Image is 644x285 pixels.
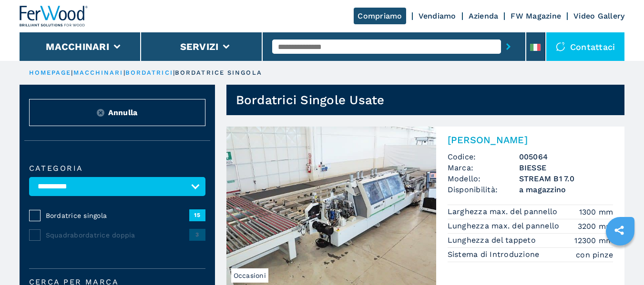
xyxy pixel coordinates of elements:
label: Categoria [29,165,205,172]
span: Annulla [108,107,138,118]
em: 1300 mm [579,206,613,217]
p: Larghezza max. del pannello [448,206,560,217]
span: | [123,69,125,76]
span: Disponibilità: [448,184,519,195]
iframe: Chat [603,242,637,278]
h2: [PERSON_NAME] [448,134,613,146]
em: 3200 mm [578,221,613,232]
button: Servizi [180,41,219,52]
span: Bordatrice singola [46,211,189,220]
a: Vendiamo [419,11,456,20]
em: 12300 mm [574,235,613,246]
span: a magazzino [519,184,613,195]
span: Codice: [448,151,519,162]
img: Contattaci [556,42,565,51]
a: Compriamo [354,8,406,24]
p: bordatrice singola [175,69,262,77]
a: Video Gallery [573,11,624,20]
h3: STREAM B1 7.0 [519,173,613,184]
h3: 005064 [519,151,613,162]
em: con pinze [576,249,613,260]
h1: Bordatrici Singole Usate [236,92,385,108]
span: Modello: [448,173,519,184]
a: macchinari [73,69,123,76]
span: Marca: [448,162,519,173]
a: sharethis [607,218,631,242]
a: HOMEPAGE [29,69,72,76]
img: Ferwood [20,6,88,27]
p: Lunghezza del tappeto [448,235,539,246]
p: Sistema di Introduzione [448,249,542,260]
span: | [173,69,175,76]
button: Macchinari [46,41,109,52]
span: 3 [189,229,205,240]
span: | [71,69,73,76]
p: Lunghezza max. del pannello [448,221,562,231]
button: submit-button [501,36,516,58]
span: Squadrabordatrice doppia [46,230,189,240]
div: Contattaci [546,32,625,61]
button: ResetAnnulla [29,99,205,126]
a: Azienda [469,11,499,20]
span: 15 [189,209,205,221]
a: bordatrici [125,69,173,76]
span: Occasioni [231,268,268,283]
img: Reset [97,109,104,117]
h3: BIESSE [519,162,613,173]
a: FW Magazine [511,11,561,20]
